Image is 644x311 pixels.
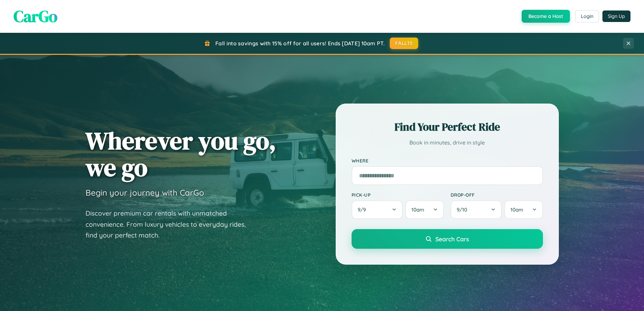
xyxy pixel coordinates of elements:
[352,158,543,163] label: Where
[86,208,255,241] p: Discover premium car rentals with unmatched convenience. From luxury vehicles to everyday rides, ...
[575,10,599,22] button: Login
[14,5,57,27] span: CarGo
[602,10,630,22] button: Sign Up
[451,200,502,219] button: 9/10
[435,235,469,243] span: Search Cars
[390,38,418,49] button: FALL15
[405,200,444,219] button: 10am
[86,127,276,181] h1: Wherever you go, we go
[352,229,543,249] button: Search Cars
[86,187,204,198] h3: Begin your journey with CarGo
[451,192,543,198] label: Drop-off
[215,40,385,47] span: Fall into savings with 15% off for all users! Ends [DATE] 10am PT.
[358,206,369,213] span: 9 / 9
[352,200,403,219] button: 9/9
[352,192,444,198] label: Pick-up
[352,138,543,148] p: Book in minutes, drive in style
[504,200,543,219] button: 10am
[411,206,424,213] span: 10am
[510,206,523,213] span: 10am
[522,10,570,23] button: Become a Host
[457,206,471,213] span: 9 / 10
[352,119,543,134] h2: Find Your Perfect Ride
